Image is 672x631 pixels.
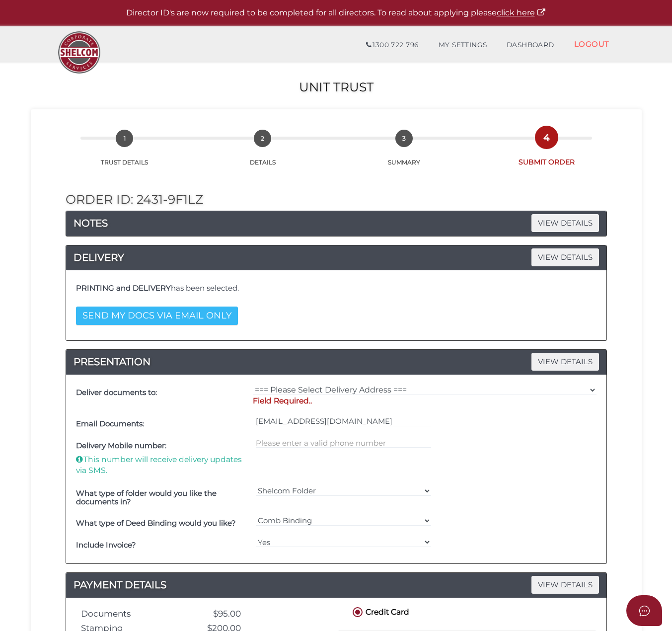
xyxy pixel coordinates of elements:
[66,354,606,370] h4: PRESENTATION
[429,35,497,55] a: MY SETTINGS
[531,576,599,593] span: VIEW DETAILS
[76,488,217,506] b: What type of folder would you like the documents in?
[76,540,136,550] b: Include Invoice?
[66,249,606,265] h4: DELIVERY
[66,215,606,231] h4: NOTES
[185,609,249,619] div: $95.00
[66,249,606,265] a: DELIVERYVIEW DETAILS
[66,215,606,231] a: NOTESVIEW DETAILS
[254,130,271,147] span: 2
[53,26,105,79] img: Logo
[76,307,238,325] button: SEND MY DOCS VIA EMAIL ONLY
[395,130,413,147] span: 3
[538,129,555,146] span: 4
[76,419,144,428] b: Email Documents:
[531,353,599,370] span: VIEW DETAILS
[76,441,166,450] b: Delivery Mobile number:
[56,141,194,166] a: 1TRUST DETAILS
[66,577,606,593] a: PAYMENT DETAILSVIEW DETAILS
[531,248,599,266] span: VIEW DETAILS
[356,35,428,55] a: 1300 722 796
[66,354,606,370] a: PRESENTATIONVIEW DETAILS
[76,388,157,397] b: Deliver documents to:
[74,609,185,619] div: Documents
[116,130,133,147] span: 1
[626,595,662,626] button: Open asap
[66,193,607,207] h2: Order ID: 2431-9f1lZ
[76,518,236,528] b: What type of Deed Binding would you like?
[256,437,431,448] input: Please enter a valid 10-digit phone number
[76,283,171,293] b: PRINTING and DELIVERY
[564,34,619,54] a: LOGOUT
[25,7,647,19] p: Director ID's are now required to be completed for all directors. To read about applying please
[194,141,332,166] a: 2DETAILS
[497,35,564,55] a: DASHBOARD
[76,284,597,293] h4: has been selected.
[476,140,616,167] a: 4SUBMIT ORDER
[531,214,599,232] span: VIEW DETAILS
[76,454,251,476] p: This number will receive delivery updates via SMS.
[332,141,476,166] a: 3SUMMARY
[497,8,546,17] a: click here
[351,605,409,618] label: Credit Card
[66,577,606,593] h4: PAYMENT DETAILS
[253,395,597,406] p: Field Required..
